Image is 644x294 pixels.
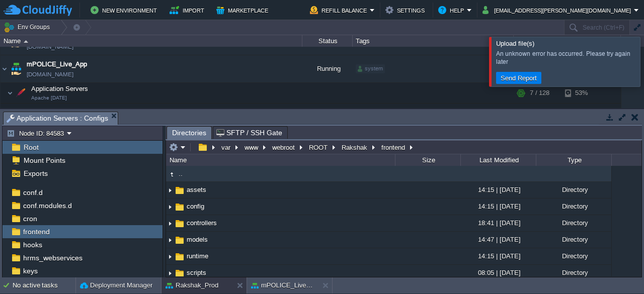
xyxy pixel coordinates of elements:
[166,249,174,264] img: AMDAwAAAACH5BAEAAAAALAAAAAABAAEAAAICRAEAOw==
[310,4,370,16] button: Refill Balance
[537,154,611,166] div: Type
[167,154,395,166] div: Name
[91,4,160,16] button: New Environment
[177,169,184,178] a: ..
[41,107,91,116] span: 218157
[174,251,185,262] img: AMDAwAAAACH5BAEAAAAALAAAAAABAAEAAAICRAEAOw==
[22,169,49,178] span: Exports
[460,199,536,214] div: 14:15 | [DATE]
[185,235,209,244] a: models
[460,248,536,264] div: 14:15 | [DATE]
[514,35,620,47] div: Usage
[21,188,44,197] a: conf.d
[461,154,536,166] div: Last Modified
[496,50,637,66] div: An unknown error has occurred. Please try again later
[185,202,206,211] a: config
[172,127,206,139] span: Directories
[385,4,428,16] button: Settings
[22,143,40,152] span: Root
[7,83,13,103] img: AMDAwAAAACH5BAEAAAAALAAAAAABAAEAAAICRAEAOw==
[174,235,185,246] img: AMDAwAAAACH5BAEAAAAALAAAAAABAAEAAAICRAEAOw==
[536,182,611,198] div: Directory
[460,215,536,231] div: 18:41 | [DATE]
[243,143,261,152] button: www
[185,185,208,194] a: assets
[166,280,218,290] button: Rakshak_Prod
[396,154,460,166] div: Size
[170,4,207,16] button: Import
[530,104,546,119] div: 7 / 128
[438,4,467,16] button: Help
[340,143,370,152] button: Rakshak
[21,214,39,223] a: cron
[496,40,534,47] span: Upload file(s)
[21,104,27,119] img: AMDAwAAAACH5BAEAAAAALAAAAAABAAEAAAICRAEAOw==
[22,156,67,165] span: Mount Points
[31,95,67,101] span: Apache [DATE]
[80,280,152,290] button: Deployment Manager
[30,85,90,92] a: Application ServersApache [DATE]
[460,232,536,247] div: 14:47 | [DATE]
[14,83,28,103] img: AMDAwAAAACH5BAEAAAAALAAAAAABAAEAAAICRAEAOw==
[7,129,67,138] button: Node ID: 84583
[174,268,185,279] img: AMDAwAAAACH5BAEAAAAALAAAAAABAAEAAAICRAEAOw==
[185,252,210,260] a: runtime
[166,265,174,281] img: AMDAwAAAACH5BAEAAAAALAAAAAABAAEAAAICRAEAOw==
[530,83,549,103] div: 7 / 128
[216,4,271,16] button: Marketplace
[9,55,23,82] img: AMDAwAAAACH5BAEAAAAALAAAAAABAAEAAAICRAEAOw==
[21,240,44,249] a: hooks
[216,127,282,139] span: SFTP / SSH Gate
[166,216,174,231] img: AMDAwAAAACH5BAEAAAAALAAAAAABAAEAAAICRAEAOw==
[536,265,611,280] div: Directory
[27,69,73,79] a: [DOMAIN_NAME]
[166,199,174,215] img: AMDAwAAAACH5BAEAAAAALAAAAAABAAEAAAICRAEAOw==
[41,107,91,116] a: Node ID:218157
[356,64,385,73] div: system
[27,59,87,69] a: mPOLICE_Live_App
[13,277,75,293] div: No active tasks
[21,201,73,210] a: conf.modules.d
[565,104,598,119] div: 53%
[482,4,634,16] button: [EMAIL_ADDRESS][PERSON_NAME][DOMAIN_NAME]
[303,35,352,47] div: Status
[498,73,540,82] button: Send Report
[185,219,218,227] a: controllers
[42,108,68,115] span: Node ID:
[357,108,432,114] span: [DATE]-php-8.2.27-almalinux-9
[166,140,641,154] input: Click to enter the path
[302,55,353,82] div: Running
[271,143,297,152] button: webroot
[565,83,598,103] div: 53%
[174,202,185,213] img: AMDAwAAAACH5BAEAAAAALAAAAAABAAEAAAICRAEAOw==
[21,266,39,275] span: keys
[4,20,53,34] button: Env Groups
[460,265,536,280] div: 08:05 | [DATE]
[536,248,611,264] div: Directory
[174,218,185,229] img: AMDAwAAAACH5BAEAAAAALAAAAAABAAEAAAICRAEAOw==
[353,35,513,47] div: Tags
[536,215,611,231] div: Directory
[251,280,314,290] button: mPOLICE_Live_App
[380,143,408,152] button: frontend
[166,169,177,180] img: AMDAwAAAACH5BAEAAAAALAAAAAABAAEAAAICRAEAOw==
[1,35,302,47] div: Name
[7,112,108,125] span: Application Servers : Configs
[307,143,330,152] button: ROOT
[460,182,536,198] div: 14:15 | [DATE]
[174,185,185,196] img: AMDAwAAAACH5BAEAAAAALAAAAAABAAEAAAICRAEAOw==
[24,40,28,43] img: AMDAwAAAACH5BAEAAAAALAAAAAABAAEAAAICRAEAOw==
[21,227,51,236] a: frontend
[166,232,174,248] img: AMDAwAAAACH5BAEAAAAALAAAAAABAAEAAAICRAEAOw==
